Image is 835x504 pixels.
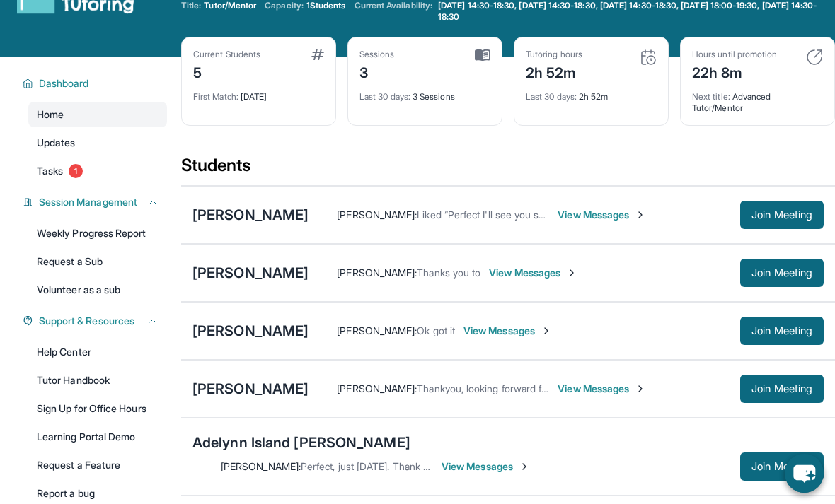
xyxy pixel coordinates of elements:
a: Tasks1 [28,158,167,184]
span: View Messages [442,459,530,474]
img: card [311,49,324,60]
a: Request a Feature [28,452,167,478]
button: Dashboard [33,76,159,90]
span: [PERSON_NAME] : [337,324,417,336]
span: Join Meeting [751,327,812,335]
img: card [640,49,657,66]
a: Request a Sub [28,249,167,274]
button: Join Meeting [740,375,824,403]
span: Home [37,107,64,122]
span: Join Meeting [751,211,812,219]
span: View Messages [489,266,577,280]
img: Chevron-Right [519,461,530,472]
div: [DATE] [193,83,324,102]
a: Learning Portal Demo [28,424,167,450]
button: Join Meeting [740,201,824,229]
a: Home [28,102,167,127]
a: Sign Up for Office Hours [28,396,167,421]
span: 1 [69,164,83,178]
span: Updates [37,136,76,150]
span: Join Meeting [751,269,812,277]
div: Current Students [193,49,260,60]
div: [PERSON_NAME] [192,321,309,341]
span: [PERSON_NAME] : [337,209,417,221]
span: First Match : [193,91,238,102]
span: Next title : [692,91,730,102]
a: Tutor Handbook [28,368,167,393]
a: Updates [28,130,167,156]
div: Advanced Tutor/Mentor [692,83,823,114]
img: Chevron-Right [635,209,646,221]
span: Perfect, just [DATE]. Thank you so much [301,460,481,472]
div: [PERSON_NAME] [192,263,309,283]
button: Support & Resources [33,314,159,328]
img: card [475,49,490,61]
span: Last 30 days : [359,91,410,102]
img: Chevron-Right [635,383,646,394]
div: [PERSON_NAME] [192,379,309,399]
span: Tasks [37,164,63,178]
span: View Messages [463,324,552,338]
span: Ok got it [417,324,455,336]
span: Session Management [39,195,137,209]
div: 5 [193,60,260,83]
img: Chevron-Right [566,267,577,279]
span: Thankyou, looking forward for the classes. [417,382,606,394]
button: Join Meeting [740,259,824,287]
span: Last 30 days : [526,91,577,102]
span: [PERSON_NAME] : [337,266,417,279]
div: Sessions [359,49,395,60]
div: 22h 8m [692,60,777,83]
span: Thanks you to [417,266,480,279]
div: [PERSON_NAME] [192,205,309,225]
div: 2h 52m [526,83,657,102]
span: Support & Resources [39,314,134,328]
span: [PERSON_NAME] : [221,460,301,472]
a: Help Center [28,339,167,365]
span: View Messages [558,208,646,222]
div: Students [181,154,835,185]
a: Weekly Progress Report [28,221,167,246]
div: 2h 52m [526,60,582,83]
button: Join Meeting [740,452,824,481]
span: Dashboard [39,76,89,90]
span: [PERSON_NAME] : [337,382,417,394]
div: Adelynn Island [PERSON_NAME] [192,433,410,452]
a: Volunteer as a sub [28,277,167,303]
div: 3 [359,60,395,83]
span: Join Meeting [751,462,812,471]
button: Join Meeting [740,317,824,345]
div: Tutoring hours [526,49,582,60]
span: Liked “Perfect I'll see you soon!” [417,209,561,221]
img: card [806,49,823,66]
span: View Messages [558,382,646,396]
div: 3 Sessions [359,83,490,102]
span: Join Meeting [751,385,812,393]
button: chat-button [785,454,824,493]
button: Session Management [33,195,159,209]
img: Chevron-Right [541,325,552,336]
div: Hours until promotion [692,49,777,60]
